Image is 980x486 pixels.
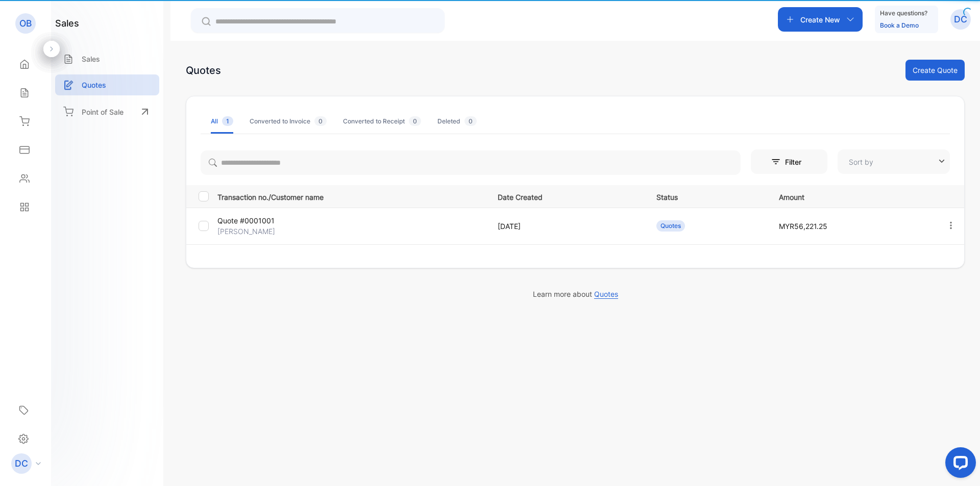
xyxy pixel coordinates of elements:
a: Book a Demo [880,21,919,29]
p: Quotes [82,80,106,90]
p: Quote #0001001 [217,215,307,226]
p: Status [656,190,758,202]
p: Have questions? [880,8,927,18]
div: Quotes [186,63,221,78]
span: MYR56,221.25 [779,222,827,231]
p: Date Created [498,190,635,202]
div: Converted to Invoice [250,117,327,126]
a: Sales [55,48,159,69]
p: DC [15,457,28,470]
span: 0 [409,116,421,126]
p: [PERSON_NAME] [217,226,307,237]
p: OB [19,17,32,30]
div: All [211,117,233,126]
button: DC [950,7,971,32]
p: Amount [779,190,925,202]
a: Quotes [55,74,159,95]
p: [DATE] [498,221,635,232]
a: Point of Sale [55,100,159,123]
span: Quotes [594,290,618,299]
p: Point of Sale [82,107,124,117]
iframe: LiveChat chat widget [937,443,980,486]
div: Deleted [437,117,477,126]
p: Learn more about [186,289,965,299]
p: Transaction no./Customer name [217,190,485,202]
span: 1 [222,116,233,126]
span: 0 [464,116,477,126]
button: Sort by [838,149,950,174]
p: DC [954,13,967,26]
p: Sort by [849,157,873,167]
p: Sales [82,54,100,64]
div: Converted to Receipt [343,117,421,126]
button: Create Quote [905,60,965,81]
span: 0 [314,116,327,126]
button: Create New [778,7,863,32]
p: Create New [800,14,840,25]
h1: sales [55,16,79,30]
div: Quotes [656,220,685,232]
